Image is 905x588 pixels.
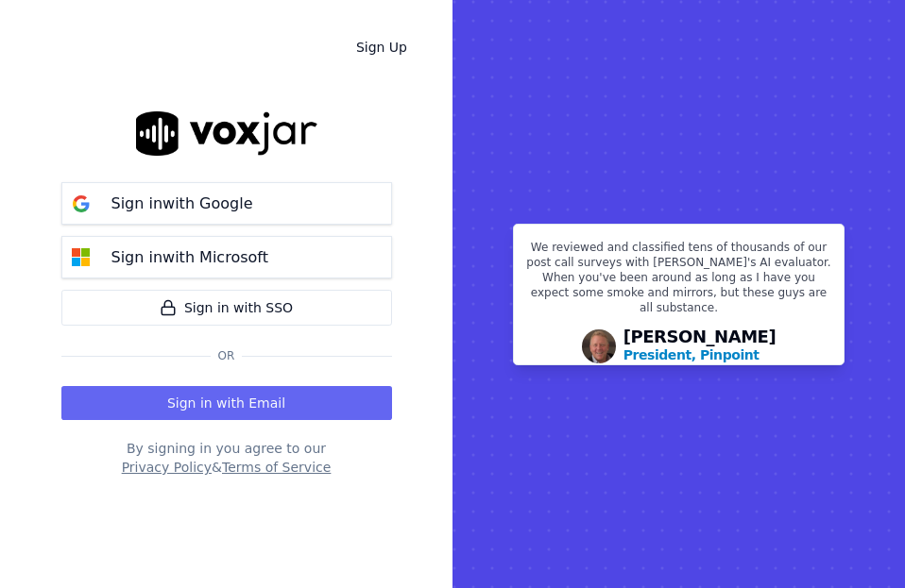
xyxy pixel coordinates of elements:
img: Avatar [582,329,616,363]
p: Sign in with Microsoft [111,246,268,269]
p: President, Pinpoint [623,345,760,364]
a: Sign in with SSO [61,290,392,326]
img: microsoft Sign in button [62,239,100,277]
button: Terms of Service [222,458,331,477]
button: Sign in with Email [61,386,392,420]
div: By signing in you agree to our & [61,439,392,477]
p: Sign in with Google [111,193,253,215]
div: [PERSON_NAME] [623,328,777,364]
a: Sign Up [341,30,422,64]
p: We reviewed and classified tens of thousands of our post call surveys with [PERSON_NAME]'s AI eva... [525,240,832,323]
button: Sign inwith Microsoft [61,236,392,278]
span: Or [211,348,243,363]
img: google Sign in button [62,185,100,223]
button: Sign inwith Google [61,182,392,225]
img: logo [136,111,317,156]
button: Privacy Policy [122,458,212,477]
